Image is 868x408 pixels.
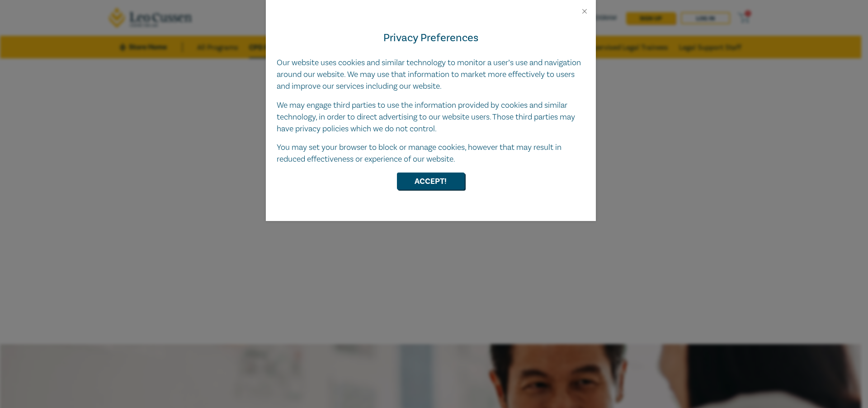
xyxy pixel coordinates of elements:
p: You may set your browser to block or manage cookies, however that may result in reduced effective... [277,142,585,165]
p: We may engage third parties to use the information provided by cookies and similar technology, in... [277,100,585,135]
p: Our website uses cookies and similar technology to monitor a user’s use and navigation around our... [277,57,585,92]
button: Accept! [397,173,465,190]
h4: Privacy Preferences [277,30,585,46]
button: Close [580,7,589,15]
